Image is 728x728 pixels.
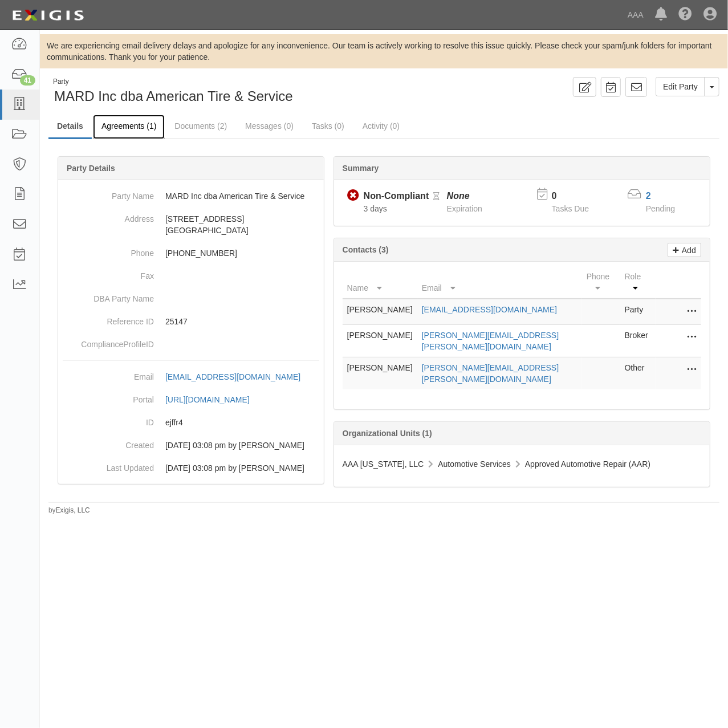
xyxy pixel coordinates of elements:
a: Agreements (1) [93,115,165,139]
th: Phone [582,266,620,299]
a: Tasks (0) [303,115,353,137]
span: Expiration [447,204,482,213]
dt: Phone [63,242,154,259]
a: Messages (0) [237,115,302,137]
dt: ComplianceProfileID [63,333,154,350]
span: Pending [646,204,675,213]
a: [URL][DOMAIN_NAME] [165,395,262,404]
a: [EMAIL_ADDRESS][DOMAIN_NAME] [422,305,557,314]
b: Summary [343,164,379,173]
div: 41 [20,75,35,86]
td: [PERSON_NAME] [343,299,417,325]
td: Broker [620,325,656,357]
a: Details [48,115,92,139]
div: [EMAIL_ADDRESS][DOMAIN_NAME] [165,371,300,383]
div: Non-Compliant [364,190,429,203]
span: AAA [US_STATE], LLC [343,459,424,469]
dt: Reference ID [63,310,154,327]
a: AAA [622,3,649,26]
div: We are experiencing email delivery delays and apologize for any inconvenience. Our team is active... [40,40,728,63]
b: Contacts (3) [343,245,389,254]
b: Party Details [67,164,115,173]
dt: Last Updated [63,457,154,474]
p: Add [679,243,696,257]
p: 0 [552,190,603,203]
span: Tasks Due [552,204,589,213]
div: MARD Inc dba American Tire & Service [48,77,376,106]
td: [PERSON_NAME] [343,325,417,357]
dd: 08/15/2025 03:08 pm by Samantha Molina [63,457,319,479]
b: Organizational Units (1) [343,429,432,438]
small: by [48,506,90,515]
i: None [447,191,470,201]
i: Help Center - Complianz [678,8,692,22]
a: Documents (2) [166,115,235,137]
dd: 08/15/2025 03:08 pm by Samantha Molina [63,434,319,457]
dt: Address [63,208,154,225]
th: Name [343,266,417,299]
dt: DBA Party Name [63,287,154,304]
a: Exigis, LLC [56,506,90,514]
span: MARD Inc dba American Tire & Service [54,88,293,104]
a: Add [668,243,701,257]
span: Automotive Services [438,459,511,469]
a: [PERSON_NAME][EMAIL_ADDRESS][PERSON_NAME][DOMAIN_NAME] [422,363,559,384]
dt: Portal [63,388,154,405]
dd: [STREET_ADDRESS] [GEOGRAPHIC_DATA] [63,208,319,242]
th: Role [620,266,656,299]
td: Other [620,357,656,390]
td: Party [620,299,656,325]
dt: Email [63,365,154,383]
span: Approved Automotive Repair (AAR) [525,459,650,469]
span: Since 08/15/2025 [364,204,387,213]
dd: MARD Inc dba American Tire & Service [63,185,319,208]
dt: Party Name [63,185,154,202]
p: 25147 [165,316,319,327]
img: logo-5460c22ac91f19d4615b14bd174203de0afe785f0fc80cf4dbbc73dc1793850b.png [9,5,87,26]
dt: Created [63,434,154,451]
div: Party [53,77,293,87]
a: Edit Party [656,77,705,96]
th: Email [417,266,582,299]
i: Non-Compliant [347,190,359,202]
i: Pending Review [433,193,440,201]
a: 2 [646,191,651,201]
dt: Fax [63,265,154,282]
td: [PERSON_NAME] [343,357,417,390]
dd: [PHONE_NUMBER] [63,242,319,265]
dd: ejffr4 [63,411,319,434]
a: Activity (0) [354,115,408,137]
a: [EMAIL_ADDRESS][DOMAIN_NAME] [165,372,313,381]
a: [PERSON_NAME][EMAIL_ADDRESS][PERSON_NAME][DOMAIN_NAME] [422,331,559,351]
dt: ID [63,411,154,428]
